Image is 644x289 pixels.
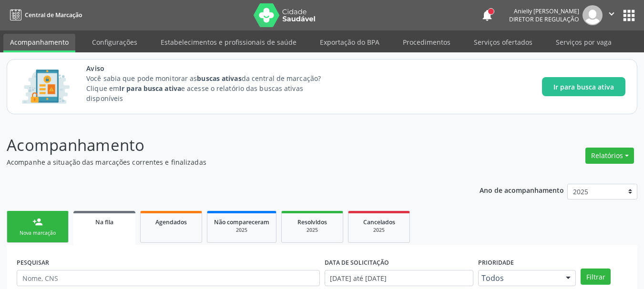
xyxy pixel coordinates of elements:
div: 2025 [355,227,403,234]
a: Acompanhamento [3,34,75,52]
p: Acompanhamento [7,133,448,157]
label: DATA DE SOLICITAÇÃO [325,255,389,270]
input: Nome, CNS [17,270,320,286]
span: Resolvidos [297,218,327,226]
label: PESQUISAR [17,255,49,270]
a: Central de Marcação [7,7,82,23]
div: Nova marcação [14,229,61,237]
span: Aviso [86,63,338,73]
span: Na fila [95,218,113,226]
span: Agendados [155,218,187,226]
a: Serviços por vaga [549,34,618,50]
input: Selecione um intervalo [325,270,474,286]
span: Não compareceram [214,218,269,226]
p: Ano de acompanhamento [480,184,564,196]
button:  [603,5,621,25]
span: Cancelados [363,218,395,226]
button: apps [621,7,637,24]
span: Diretor de regulação [509,15,579,23]
img: Imagem de CalloutCard [19,65,73,108]
span: Todos [481,273,556,283]
div: 2025 [288,227,336,234]
button: Relatórios [585,148,634,164]
div: 2025 [214,227,269,234]
button: notifications [480,9,494,22]
a: Estabelecimentos e profissionais de saúde [154,34,303,50]
button: Filtrar [581,269,611,285]
label: Prioridade [478,255,514,270]
span: Central de Marcação [25,11,82,19]
strong: buscas ativas [197,74,241,83]
span: Ir para busca ativa [553,82,614,92]
a: Configurações [85,34,144,50]
img: img [583,5,603,25]
button: Ir para busca ativa [542,77,625,96]
p: Você sabia que pode monitorar as da central de marcação? Clique em e acesse o relatório das busca... [86,73,338,103]
div: person_add [32,217,43,227]
a: Serviços ofertados [467,34,539,50]
a: Exportação do BPA [313,34,386,50]
div: Anielly [PERSON_NAME] [509,7,579,15]
strong: Ir para busca ativa [119,84,181,93]
p: Acompanhe a situação das marcações correntes e finalizadas [7,157,448,167]
a: Procedimentos [396,34,457,50]
i:  [606,9,617,19]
